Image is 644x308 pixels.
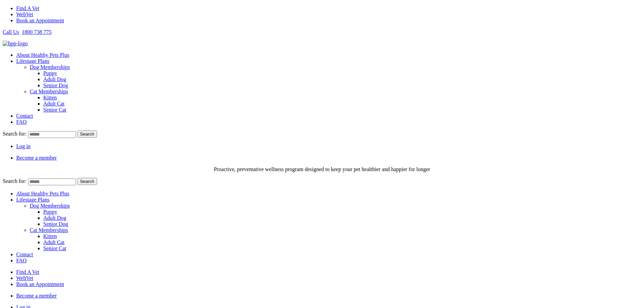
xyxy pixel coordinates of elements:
a: Adult Dog [43,76,66,82]
a: WebVet [16,11,33,17]
input: Search for: [28,131,76,138]
a: Book an Appointment [16,18,64,23]
a: Become a member [16,293,57,299]
a: Contact [16,252,33,257]
a: Contact [16,113,33,119]
a: Find A Vet [16,5,39,11]
a: About Healthy Pets Plus [16,52,69,58]
button: Search [77,178,97,185]
button: Search [77,131,97,138]
a: Cat Memberships [30,89,68,94]
a: Senior Cat [43,245,66,251]
a: FAQ [16,258,27,263]
span: Call Us [3,29,19,35]
a: Become a member [16,155,57,161]
input: Search for: [28,179,76,185]
a: Senior Cat [43,107,66,113]
a: Find A Vet [16,269,39,275]
a: Kitten [43,233,57,239]
a: WebVet [16,275,33,281]
a: Book an Appointment [16,281,64,287]
span: Search for: [3,131,27,137]
p: Proactive, preventative wellness program designed to keep your pet healthier and happier for longer [3,166,641,172]
a: Dog Memberships [30,203,70,209]
a: Puppy [43,209,57,215]
a: Call Us1800 738 775 [3,29,51,35]
a: Lifestage Plans [16,58,49,64]
a: Lifestage Plans [16,197,49,203]
a: Senior Dog [43,82,68,88]
a: Kitten [43,95,57,100]
a: Senior Dog [43,221,68,227]
a: Adult Cat [43,101,65,106]
a: Dog Memberships [30,64,70,70]
a: Cat Memberships [30,227,68,233]
a: Adult Cat [43,239,65,245]
img: hpp-logo [3,41,28,47]
a: Log in [16,143,30,149]
span: Search for: [3,178,27,184]
a: FAQ [16,119,27,125]
a: About Healthy Pets Plus [16,191,69,196]
a: Adult Dog [43,215,66,221]
a: Puppy [43,70,57,76]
